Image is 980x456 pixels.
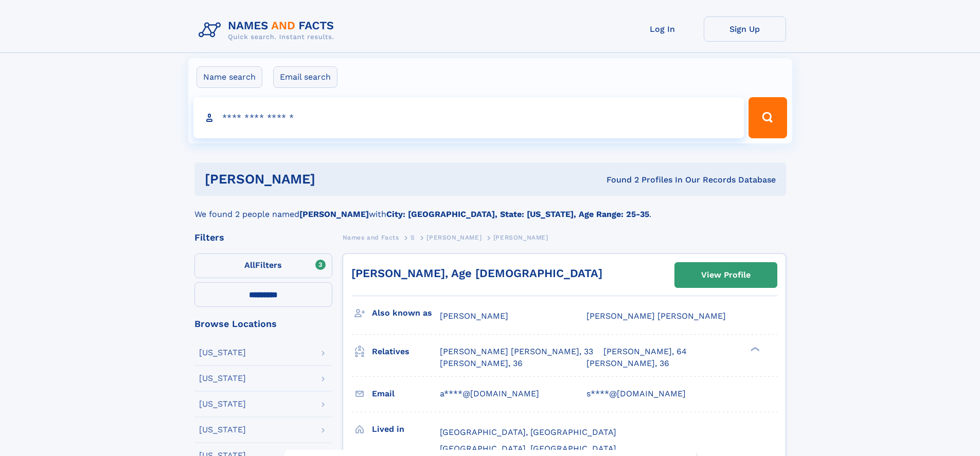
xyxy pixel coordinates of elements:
[701,263,751,287] div: View Profile
[343,231,399,244] a: Names and Facts
[299,209,369,219] b: [PERSON_NAME]
[205,173,461,186] h1: [PERSON_NAME]
[273,66,337,88] label: Email search
[748,346,760,353] div: ❯
[194,196,786,221] div: We found 2 people named with .
[199,374,246,382] div: [US_STATE]
[426,234,482,241] span: [PERSON_NAME]
[372,343,440,360] h3: Relatives
[199,426,246,434] div: [US_STATE]
[440,444,616,453] span: [GEOGRAPHIC_DATA], [GEOGRAPHIC_DATA]
[411,234,415,241] span: S
[372,385,440,403] h3: Email
[440,311,508,321] span: [PERSON_NAME]
[194,16,343,44] img: Logo Names and Facts
[586,311,726,321] span: [PERSON_NAME] [PERSON_NAME]
[386,209,649,219] b: City: [GEOGRAPHIC_DATA], State: [US_STATE], Age Range: 25-35
[586,358,669,369] a: [PERSON_NAME], 36
[194,319,332,329] div: Browse Locations
[194,253,332,278] label: Filters
[493,234,548,241] span: [PERSON_NAME]
[440,346,593,357] a: [PERSON_NAME] [PERSON_NAME], 33
[749,97,787,138] button: Search Button
[440,427,616,437] span: [GEOGRAPHIC_DATA], [GEOGRAPHIC_DATA]
[675,263,777,287] a: View Profile
[351,267,602,280] a: [PERSON_NAME], Age [DEMOGRAPHIC_DATA]
[440,358,523,369] a: [PERSON_NAME], 36
[244,260,255,270] span: All
[194,233,332,242] div: Filters
[461,174,776,186] div: Found 2 Profiles In Our Records Database
[603,346,687,357] a: [PERSON_NAME], 64
[372,421,440,438] h3: Lived in
[372,304,440,322] h3: Also known as
[193,97,744,138] input: search input
[411,231,415,244] a: S
[621,16,704,42] a: Log In
[199,400,246,408] div: [US_STATE]
[199,349,246,357] div: [US_STATE]
[197,66,262,88] label: Name search
[426,231,482,244] a: [PERSON_NAME]
[704,16,786,42] a: Sign Up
